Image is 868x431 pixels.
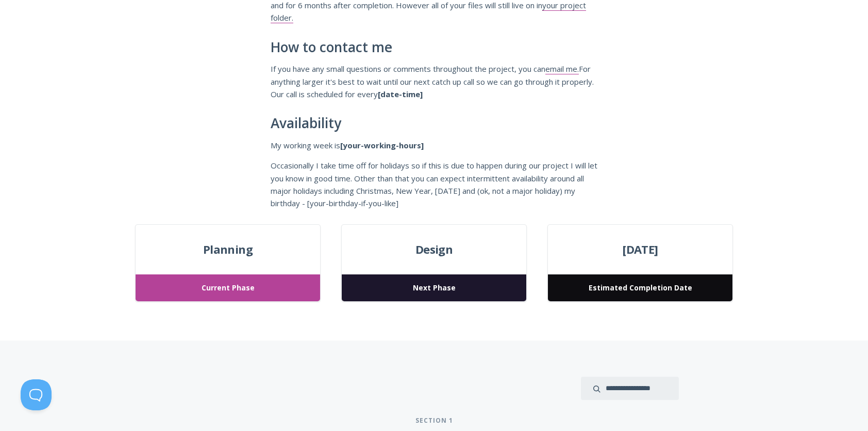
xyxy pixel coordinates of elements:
[545,64,579,74] a: email me.
[271,139,597,151] p: My working week is
[548,274,732,302] span: Estimated Completion Date
[271,40,597,55] h2: How to contact me
[548,240,732,259] span: [DATE]
[378,89,423,99] strong: [date-time]
[21,379,52,410] iframe: Toggle Customer Support
[340,140,424,150] strong: [your-working-hours]
[342,274,526,302] span: Next Phase
[271,63,597,100] p: If you have any small questions or comments throughout the project, you can For anything larger i...
[271,116,597,131] h2: Availability
[271,159,597,210] p: Occasionally I take time off for holidays so if this is due to happen during our project I will l...
[342,240,526,259] span: Design
[136,274,320,302] span: Current Phase
[136,240,320,259] span: Planning
[581,377,679,400] input: search input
